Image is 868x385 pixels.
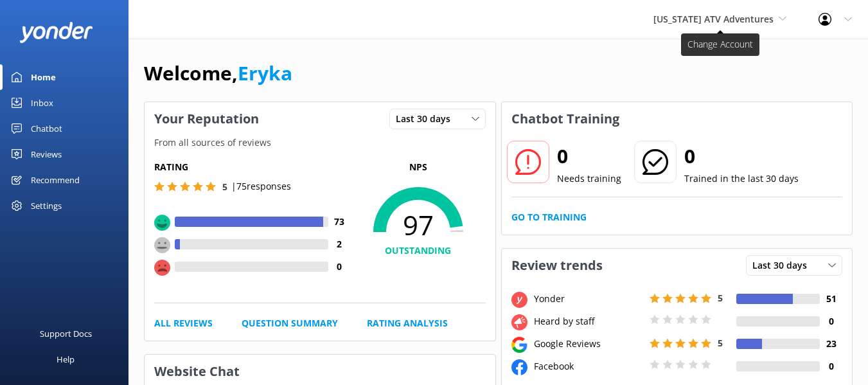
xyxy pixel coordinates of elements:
[684,172,799,186] p: Trained in the last 30 days
[40,321,92,346] div: Support Docs
[154,160,351,174] h5: Rating
[19,22,93,43] img: yonder-white-logo.png
[557,141,621,172] h2: 0
[502,102,629,136] h3: Chatbot Training
[752,258,815,273] span: Last 30 days
[557,172,621,186] p: Needs training
[144,58,292,89] h1: Welcome,
[328,237,351,251] h4: 2
[502,249,612,282] h3: Review trends
[511,210,587,224] a: Go to Training
[820,337,842,351] h4: 23
[145,102,269,136] h3: Your Reputation
[31,116,62,141] div: Chatbot
[684,141,799,172] h2: 0
[653,13,774,25] span: [US_STATE] ATV Adventures
[367,316,448,330] a: Rating Analysis
[31,167,80,193] div: Recommend
[31,141,62,167] div: Reviews
[531,292,646,306] div: Yonder
[351,209,486,241] span: 97
[718,337,723,349] span: 5
[820,292,842,306] h4: 51
[145,136,495,150] p: From all sources of reviews
[531,359,646,373] div: Facebook
[328,260,351,274] h4: 0
[531,337,646,351] div: Google Reviews
[531,314,646,328] div: Heard by staff
[154,316,213,330] a: All Reviews
[396,112,458,126] span: Last 30 days
[31,64,56,90] div: Home
[351,244,486,258] h4: OUTSTANDING
[57,346,75,372] div: Help
[31,193,62,219] div: Settings
[820,314,842,328] h4: 0
[238,60,292,86] a: Eryka
[820,359,842,373] h4: 0
[231,179,291,193] p: | 75 responses
[31,90,53,116] div: Inbox
[718,292,723,304] span: 5
[351,160,486,174] p: NPS
[242,316,338,330] a: Question Summary
[222,181,227,193] span: 5
[328,215,351,229] h4: 73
